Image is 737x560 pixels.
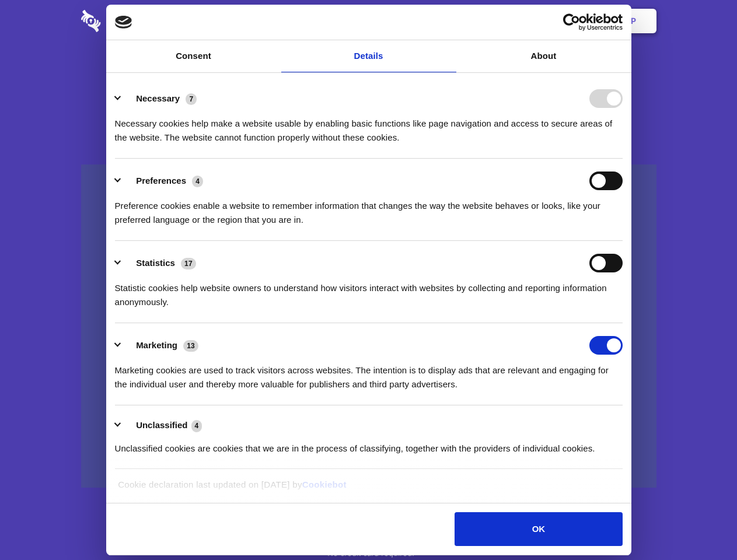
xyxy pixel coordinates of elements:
h1: Eliminate Slack Data Loss. [81,52,656,94]
a: Contact [473,3,527,39]
a: Wistia video thumbnail [81,164,656,488]
h4: Auto-redaction of sensitive data, encrypted data sharing and self-destructing private chats. Shar... [81,106,656,145]
div: Preference cookies enable a website to remember information that changes the way the website beha... [115,190,623,227]
span: 7 [186,93,197,105]
a: About [456,40,631,72]
a: Pricing [343,3,393,39]
div: Cookie declaration last updated on [DATE] by [109,478,628,501]
label: Marketing [136,340,177,350]
span: 4 [192,176,203,187]
button: Unclassified (4) [115,418,209,433]
a: Usercentrics Cookiebot - opens in a new window [521,13,623,31]
span: 4 [191,420,202,432]
label: Necessary [136,93,180,103]
a: Consent [106,40,281,72]
div: Necessary cookies help make a website usable by enabling basic functions like page navigation and... [115,108,623,145]
div: Statistic cookies help website owners to understand how visitors interact with websites by collec... [115,272,623,309]
div: Marketing cookies are used to track visitors across websites. The intention is to display ads tha... [115,355,623,391]
span: 17 [181,258,196,269]
a: Cookiebot [302,480,347,489]
button: Necessary (7) [115,89,204,108]
button: Preferences (4) [115,171,211,190]
button: Statistics (17) [115,254,204,272]
span: 13 [183,340,198,352]
a: Details [281,40,456,72]
label: Preferences [136,176,186,185]
img: logo-wordmark-white-trans-d4663122ce5f474addd5e946df7df03e33cb6a1c49d2221995e7729f52c070b2.svg [81,10,181,32]
iframe: Drift Widget Chat Controller [679,502,723,546]
img: logo [115,16,132,29]
label: Statistics [136,258,175,268]
button: OK [455,512,622,546]
a: Login [529,3,580,39]
button: Marketing (13) [115,336,206,355]
div: Unclassified cookies are cookies that we are in the process of classifying, together with the pro... [115,433,623,456]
